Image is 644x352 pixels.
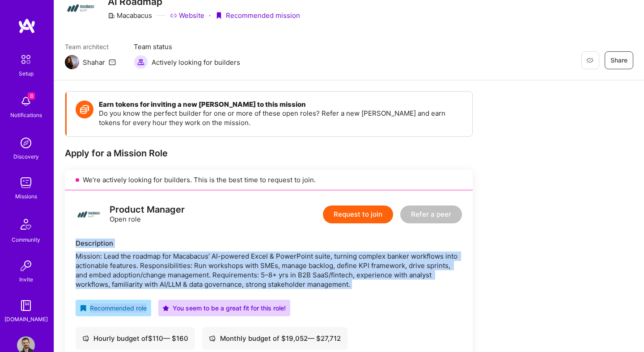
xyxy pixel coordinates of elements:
i: icon Cash [82,335,89,342]
span: Actively looking for builders [152,58,240,67]
img: Invite [17,257,35,275]
div: Shahar [83,58,105,67]
div: Monthly budget of $ 19,052 — $ 27,712 [209,334,341,343]
div: Invite [19,275,33,284]
div: Description [76,239,462,248]
a: Website [170,11,204,20]
img: Token icon [76,101,93,118]
div: Notifications [10,110,42,120]
div: You seem to be a great fit for this role! [163,303,286,313]
img: setup [17,50,35,69]
div: Macabacus [108,11,152,20]
div: Community [12,235,40,244]
i: icon PurpleStar [163,305,169,311]
i: icon EyeClosed [586,57,593,64]
img: logo [76,201,102,228]
img: guide book [17,297,35,314]
button: Refer a peer [400,205,462,223]
i: icon PurpleRibbon [215,12,222,19]
span: Team architect [65,42,116,51]
img: Community [15,214,37,235]
img: discovery [17,134,35,152]
h4: Earn tokens for inviting a new [PERSON_NAME] to this mission [99,101,463,109]
div: Mission: Lead the roadmap for Macabacus’ AI-powered Excel & PowerPoint suite, turning complex ban... [76,251,462,289]
i: icon CompanyGray [108,12,115,19]
div: We’re actively looking for builders. This is the best time to request to join. [65,170,473,190]
button: Share [605,51,633,69]
div: Missions [15,192,37,201]
img: Actively looking for builders [134,55,148,69]
img: bell [17,92,35,110]
div: Setup [19,69,34,78]
img: Team Architect [65,55,79,69]
img: teamwork [17,174,35,192]
div: Recommended mission [215,11,300,20]
span: Team status [134,42,240,51]
i: icon RecommendedBadge [80,305,86,311]
div: Apply for a Mission Role [65,147,473,159]
i: icon Mail [109,59,116,66]
div: Discovery [13,152,39,161]
span: Share [610,56,627,65]
p: Do you know the perfect builder for one or more of these open roles? Refer a new [PERSON_NAME] an... [99,109,463,127]
i: icon Cash [209,335,216,342]
div: Hourly budget of $ 110 — $ 160 [82,334,188,343]
div: Product Manager [110,205,185,214]
div: [DOMAIN_NAME] [4,314,48,324]
img: logo [18,18,36,34]
span: 8 [28,92,35,100]
div: Open role [110,205,185,224]
div: Recommended role [80,303,147,313]
button: Request to join [323,205,393,223]
div: · [209,11,211,20]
